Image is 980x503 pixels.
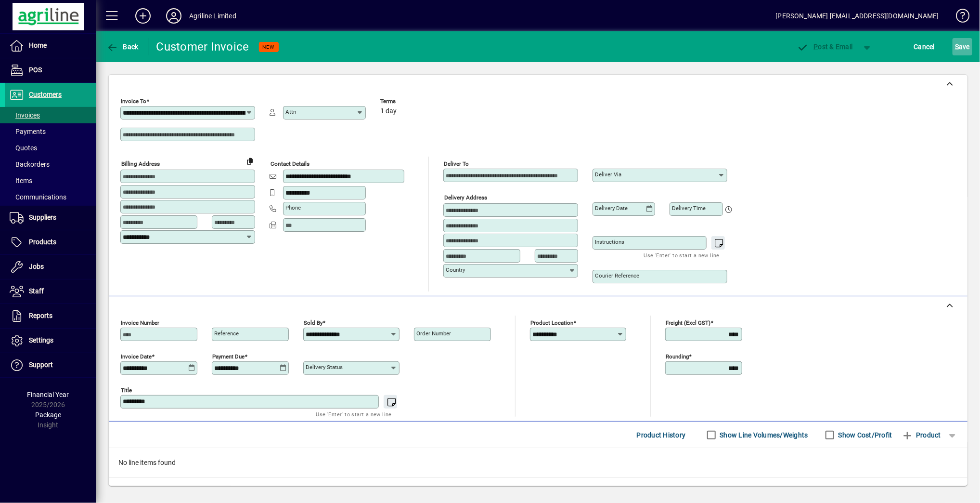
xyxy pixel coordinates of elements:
a: Knowledge Base [949,2,968,33]
span: Support [29,361,53,369]
span: Quotes [10,144,37,152]
mat-label: Freight (excl GST) [666,319,710,326]
mat-label: Courier Reference [595,272,639,279]
span: Settings [29,336,53,344]
a: Backorders [5,156,96,172]
button: Profile [158,7,189,25]
mat-label: Invoice To [121,98,146,105]
mat-label: Product location [530,319,573,326]
button: Post & Email [792,38,858,55]
a: Suppliers [5,206,96,230]
button: Back [104,38,141,55]
a: POS [5,58,96,82]
span: S [955,43,959,51]
mat-label: Country [446,266,465,273]
label: Show Cost/Profit [837,430,892,440]
button: Product History [633,426,690,444]
span: Items [10,177,32,185]
a: Staff [5,279,96,304]
mat-label: Delivery date [595,205,628,212]
span: NEW [263,44,275,50]
mat-label: Delivery status [306,364,343,371]
button: Copy to Delivery address [242,153,258,169]
span: Cancel [914,39,935,54]
button: Product [897,426,946,444]
button: Save [953,38,972,55]
div: Agriline Limited [189,8,236,24]
div: No line items found [109,448,967,477]
a: Settings [5,329,96,353]
span: Jobs [29,263,44,270]
span: Product [902,427,941,443]
a: Home [5,34,96,58]
a: Jobs [5,255,96,279]
span: Payments [10,128,46,135]
span: Reports [29,312,52,319]
span: Package [35,411,61,419]
mat-label: Sold by [304,319,322,326]
span: Communications [10,193,66,201]
a: Items [5,172,96,189]
div: Customer Invoice [156,39,249,54]
mat-label: Title [121,387,132,394]
span: Home [29,41,47,49]
span: Staff [29,287,44,295]
span: Financial Year [27,391,69,398]
a: Products [5,230,96,254]
a: Reports [5,304,96,328]
span: ost & Email [797,43,853,51]
a: Support [5,353,96,377]
span: ave [955,39,970,54]
span: Customers [29,91,62,98]
mat-label: Invoice number [121,319,159,326]
mat-label: Rounding [666,353,689,360]
label: Show Line Volumes/Weights [718,430,808,440]
mat-label: Deliver To [444,160,469,167]
mat-label: Instructions [595,238,624,245]
mat-label: Order number [416,330,451,337]
mat-label: Invoice date [121,353,152,360]
a: Payments [5,123,96,140]
a: Communications [5,189,96,205]
span: Product History [637,427,686,443]
mat-hint: Use 'Enter' to start a new line [644,250,720,261]
div: [PERSON_NAME] [EMAIL_ADDRESS][DOMAIN_NAME] [776,8,939,24]
span: Suppliers [29,213,56,221]
mat-label: Delivery time [672,205,706,212]
a: Quotes [5,140,96,156]
span: P [814,43,818,51]
span: 1 day [380,107,397,115]
span: Backorders [10,160,50,168]
mat-label: Attn [285,108,296,115]
mat-hint: Use 'Enter' to start a new line [316,409,392,420]
span: Invoices [10,111,40,119]
mat-label: Reference [214,330,239,337]
span: POS [29,66,42,74]
span: Products [29,238,56,246]
app-page-header-button: Back [96,38,149,55]
span: Terms [380,98,438,105]
a: Invoices [5,107,96,123]
mat-label: Payment due [212,353,245,360]
button: Cancel [912,38,938,55]
mat-label: Deliver via [595,171,621,178]
button: Add [128,7,158,25]
mat-label: Phone [285,204,301,211]
span: Back [106,43,139,51]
